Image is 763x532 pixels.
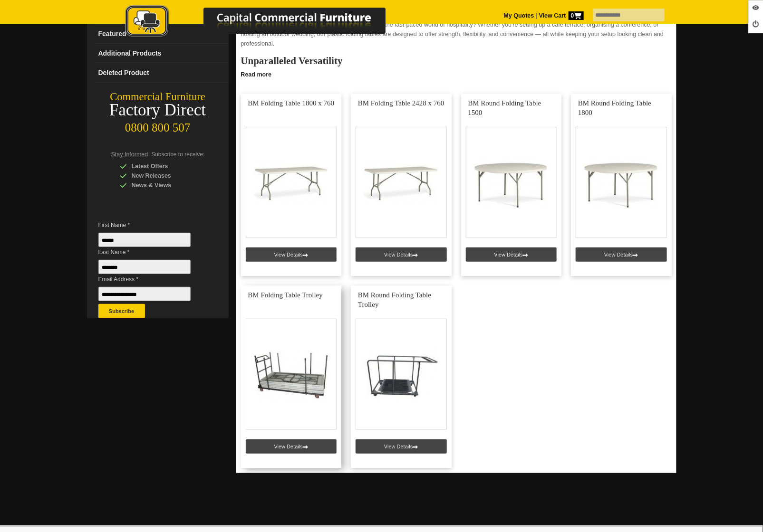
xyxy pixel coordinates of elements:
a: Click to read more [236,67,676,79]
strong: View Cart [539,12,584,19]
a: Capital Commercial Furniture Logo [99,5,432,42]
span: Subscribe to receive: [151,151,204,158]
strong: Unparalleled Versatility [241,55,343,66]
a: Deleted Product [95,63,229,83]
span: 0 [569,11,584,20]
a: My Quotes [504,12,534,19]
button: Subscribe [98,304,145,318]
div: News & Views [120,180,210,190]
span: Email Address * [98,275,205,284]
span: Last Name * [98,247,205,257]
div: New Releases [120,171,210,180]
input: Last Name * [98,260,191,274]
span: Stay Informed [111,151,148,158]
input: First Name * [98,233,191,247]
a: Featured [95,24,229,44]
p: Looking for plastic folding tables that can keep up with the fast-paced world of hospitality? Whe... [241,20,672,48]
div: Commercial Furniture [87,90,229,104]
span: First Name * [98,220,205,230]
div: 0800 800 507 [87,116,229,134]
div: Latest Offers [120,161,210,171]
a: View Cart0 [537,12,583,19]
a: Additional Products [95,44,229,63]
div: Factory Direct [87,104,229,117]
input: Email Address * [98,287,191,301]
img: Capital Commercial Furniture Logo [99,5,432,39]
